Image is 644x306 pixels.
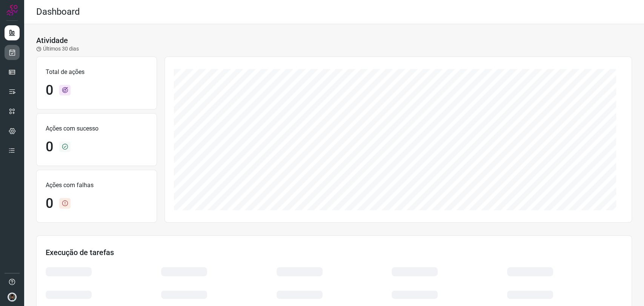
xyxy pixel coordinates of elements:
p: Total de ações [46,68,148,77]
h1: 0 [46,139,53,155]
h3: Atividade [36,36,68,45]
img: Logo [6,5,18,16]
p: Últimos 30 dias [36,45,79,53]
h1: 0 [46,82,53,98]
h2: Dashboard [36,6,80,17]
img: d44150f10045ac5288e451a80f22ca79.png [8,292,17,301]
h3: Execução de tarefas [46,248,622,257]
p: Ações com falhas [46,181,148,190]
h1: 0 [46,195,53,212]
p: Ações com sucesso [46,124,148,133]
